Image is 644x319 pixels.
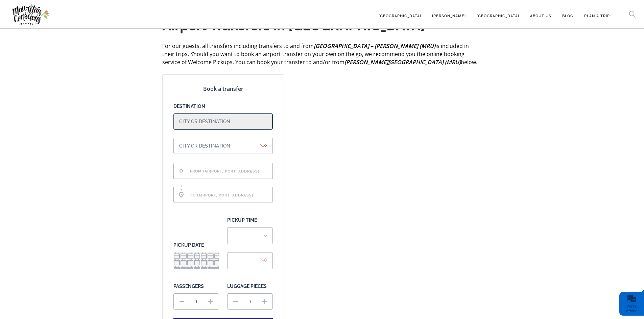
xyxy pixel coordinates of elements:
[584,4,610,28] div: PLAN A TRIP
[530,4,551,22] a: About us
[621,304,642,313] div: We're offline
[173,187,273,203] input: To
[173,85,273,92] p: Book a transfer
[173,242,219,248] label: Pickup date
[227,217,273,223] label: Pickup time
[111,3,127,20] div: Minimize live chat window
[99,208,123,217] em: Submit
[173,103,273,109] label: Destination
[477,4,519,22] a: [GEOGRAPHIC_DATA]
[162,42,482,66] p: For our guests, all transfers including transfers to and from is included in their trips. hould y...
[227,293,273,310] input: Luggage pieces
[173,283,219,289] label: Passengers
[344,58,461,66] strong: [PERSON_NAME][GEOGRAPHIC_DATA] (MRU)
[173,113,273,130] select: City selector
[173,293,219,310] input: Passengers
[562,4,573,22] a: Blog
[173,138,273,154] select: City selector
[9,82,123,97] input: Enter your email address
[173,293,190,310] span: decrease Passengers
[227,283,273,289] label: Luggage pieces
[173,252,219,269] input: Pickup date
[314,42,435,50] strong: [GEOGRAPHIC_DATA] – [PERSON_NAME] (MRU)
[227,252,273,269] select: Pickup time
[432,4,466,22] a: [PERSON_NAME]
[162,18,425,33] strong: Airport Transfers in [GEOGRAPHIC_DATA]
[379,4,421,22] a: [GEOGRAPHIC_DATA]
[173,163,273,179] input: From
[45,35,124,44] div: Leave a message
[11,2,50,27] img: Mauritius Conscious Travel
[227,227,273,244] select: Pickup time
[584,4,610,22] a: PLAN A TRIP
[227,293,244,310] span: decrease Luggage pieces
[9,62,123,77] input: Enter your last name
[7,35,18,45] div: Navigation go back
[202,293,219,310] span: increase Passengers
[189,50,193,58] em: S
[256,293,273,310] span: increase Luggage pieces
[9,102,123,202] textarea: Type your message and click 'Submit'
